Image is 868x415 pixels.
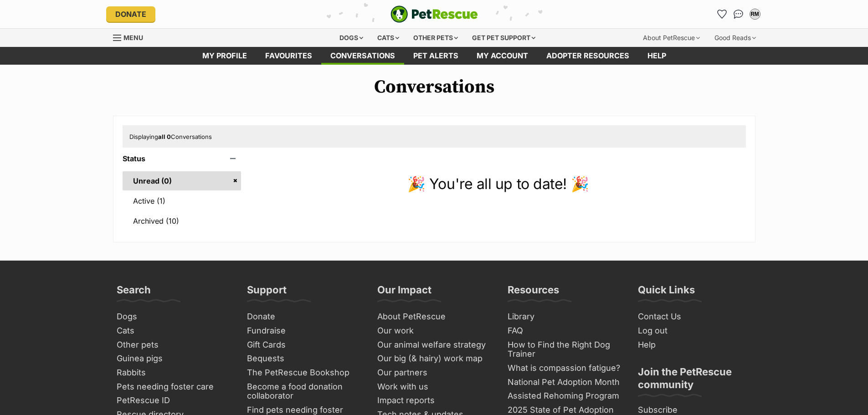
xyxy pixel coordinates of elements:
[390,5,478,23] img: logo-e224e6f780fb5917bec1dbf3a21bbac754714ae5b6737aabdf751b685950b380.svg
[734,10,743,19] img: chat-41dd97257d64d25036548639549fe6c8038ab92f7586957e7f3b1b290dea8141.svg
[250,173,745,195] p: 🎉 You're all up to date! 🎉
[638,365,752,396] h3: Join the PetRescue community
[243,352,365,366] a: Bequests
[537,47,638,65] a: Adopter resources
[750,10,760,19] div: RM
[113,324,234,338] a: Cats
[113,380,234,394] a: Pets needing foster care
[123,211,241,231] a: Archived (10)
[243,338,365,352] a: Gift Cards
[390,5,478,23] a: PetRescue
[371,29,406,47] div: Cats
[748,7,762,21] button: My account
[113,310,234,324] a: Dogs
[504,375,625,389] a: National Pet Adoption Month
[113,338,234,352] a: Other pets
[117,283,151,302] h3: Search
[504,389,625,403] a: Assisted Rehoming Program
[715,7,762,21] ul: Account quick links
[321,47,404,65] a: conversations
[106,6,155,22] a: Donate
[374,380,495,394] a: Work with us
[638,283,695,302] h3: Quick Links
[504,310,625,324] a: Library
[504,338,625,361] a: How to Find the Right Dog Trainer
[123,191,241,210] a: Active (1)
[193,47,256,65] a: My profile
[113,394,234,408] a: PetRescue ID
[504,361,625,375] a: What is compassion fatigue?
[504,324,625,338] a: FAQ
[634,324,755,338] a: Log out
[731,7,746,21] a: Conversations
[247,283,287,302] h3: Support
[374,310,495,324] a: About PetRescue
[113,29,149,45] a: Menu
[333,29,370,47] div: Dogs
[634,338,755,352] a: Help
[466,29,542,47] div: Get pet support
[404,47,467,65] a: Pet alerts
[374,366,495,380] a: Our partners
[243,380,365,403] a: Become a food donation collaborator
[123,154,241,163] header: Status
[113,366,234,380] a: Rabbits
[407,29,464,47] div: Other pets
[243,310,365,324] a: Donate
[158,133,171,140] strong: all 0
[243,366,365,380] a: The PetRescue Bookshop
[715,7,729,21] a: Favourites
[708,29,762,47] div: Good Reads
[123,171,241,190] a: Unread (0)
[634,310,755,324] a: Contact Us
[508,283,559,302] h3: Resources
[637,29,706,47] div: About PetRescue
[374,352,495,366] a: Our big (& hairy) work map
[638,47,675,65] a: Help
[123,34,143,41] span: Menu
[113,352,234,366] a: Guinea pigs
[129,133,212,140] span: Displaying Conversations
[467,47,537,65] a: My account
[377,283,431,302] h3: Our Impact
[374,394,495,408] a: Impact reports
[374,324,495,338] a: Our work
[256,47,321,65] a: Favourites
[243,324,365,338] a: Fundraise
[374,338,495,352] a: Our animal welfare strategy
